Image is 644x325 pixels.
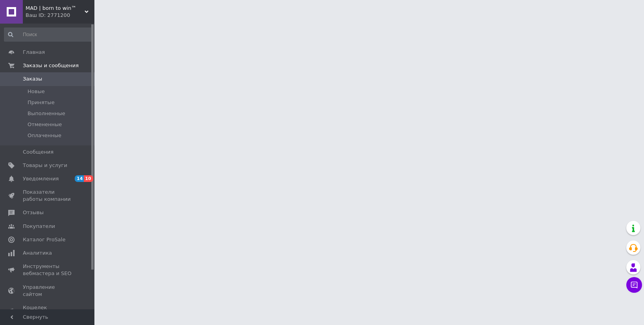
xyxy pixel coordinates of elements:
[23,236,65,243] span: Каталог ProSale
[28,121,62,128] span: Отмененные
[23,209,44,216] span: Отзывы
[626,277,642,293] button: Чат с покупателем
[23,175,59,182] span: Уведомления
[28,88,45,95] span: Новые
[23,250,52,257] span: Аналитика
[26,5,85,12] span: MAD | born to win™
[23,49,45,56] span: Главная
[23,149,54,156] span: Сообщения
[4,28,93,42] input: Поиск
[28,99,55,106] span: Принятые
[23,223,55,230] span: Покупатели
[23,62,79,69] span: Заказы и сообщения
[23,162,67,169] span: Товары и услуги
[75,175,84,182] span: 14
[23,75,42,83] span: Заказы
[26,12,94,19] div: Ваш ID: 2771200
[23,189,73,203] span: Показатели работы компании
[84,175,93,182] span: 10
[23,263,73,277] span: Инструменты вебмастера и SEO
[23,284,73,298] span: Управление сайтом
[28,132,61,139] span: Оплаченные
[23,304,73,318] span: Кошелек компании
[28,110,65,117] span: Выполненные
